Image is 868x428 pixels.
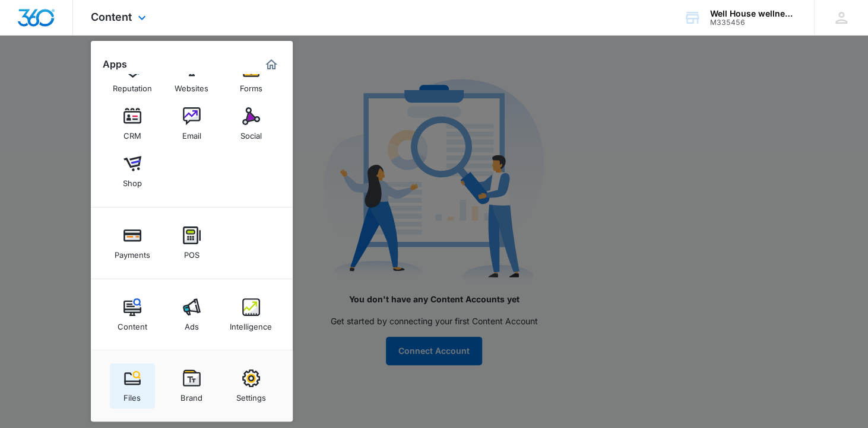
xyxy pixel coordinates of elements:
span: Content [91,11,132,23]
div: Email [182,125,201,140]
a: CRM [110,101,155,146]
div: account id [710,18,797,27]
a: Websites [169,54,214,99]
a: Email [169,101,214,146]
a: Payments [110,221,155,266]
h2: Apps [103,59,127,70]
a: Content [110,292,155,337]
a: Settings [229,363,274,408]
a: Marketing 360® Dashboard [262,55,281,74]
a: Intelligence [229,292,274,337]
div: account name [710,9,797,18]
div: Social [240,125,262,140]
div: Reputation [113,78,152,93]
a: Shop [110,149,155,194]
a: Forms [229,54,274,99]
div: Websites [175,78,208,93]
div: Brand [180,387,202,403]
div: Content [118,316,147,331]
a: POS [169,221,214,266]
div: Forms [240,78,262,93]
a: Social [229,101,274,146]
a: Reputation [110,54,155,99]
div: Payments [115,244,150,260]
div: Ads [185,316,199,331]
div: Files [123,387,141,403]
a: Files [110,363,155,408]
a: Brand [169,363,214,408]
div: Intelligence [230,316,272,331]
div: CRM [123,125,141,140]
div: Shop [123,173,142,188]
a: Ads [169,292,214,337]
div: POS [184,244,199,260]
div: Settings [236,387,266,403]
